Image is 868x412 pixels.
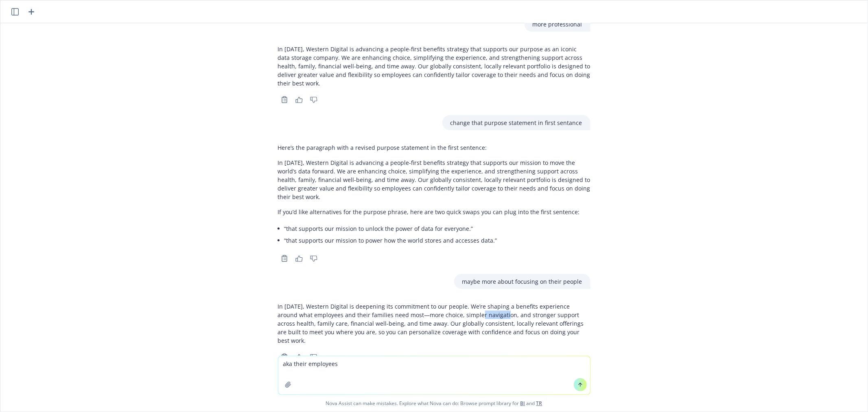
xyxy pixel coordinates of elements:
[307,94,320,105] button: Thumbs down
[278,208,590,216] p: If you’d like alternatives for the purpose phrase, here are two quick swaps you can plug into the...
[284,223,590,234] li: “that supports our mission to unlock the power of data for everyone.”
[278,356,590,394] textarea: aka their employees
[4,395,864,412] span: Nova Assist can make mistakes. Explore what Nova can do: Browse prompt library for and
[281,353,288,361] svg: Copy to clipboard
[278,143,590,152] p: Here’s the paragraph with a revised purpose statement in the first sentence:
[278,302,590,345] p: In [DATE], Western Digital is deepening its commitment to our people. We’re shaping a benefits ex...
[281,255,288,262] svg: Copy to clipboard
[278,158,590,201] p: In [DATE], Western Digital is advancing a people-first benefits strategy that supports our missio...
[533,20,582,28] p: more professional
[536,400,542,407] a: TR
[450,118,582,127] p: change that purpose statement in first sentance
[278,45,590,88] p: In [DATE], Western Digital is advancing a people-first benefits strategy that supports our purpos...
[520,400,525,407] a: BI
[281,96,288,103] svg: Copy to clipboard
[462,277,582,286] p: maybe more about focusing on their people
[284,234,590,246] li: “that supports our mission to power how the world stores and accesses data.”
[307,253,320,264] button: Thumbs down
[307,351,320,363] button: Thumbs down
